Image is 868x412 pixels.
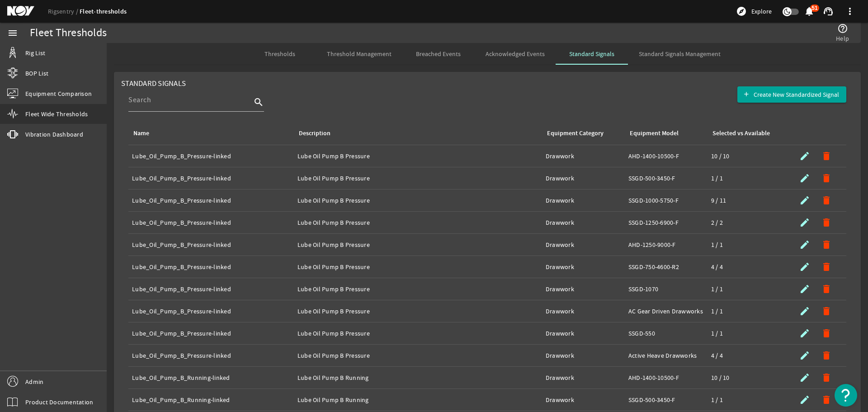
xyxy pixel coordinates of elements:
span: BOP List [25,69,48,78]
div: Drawwork [546,152,621,161]
div: Fleet Thresholds [30,28,107,38]
div: Lube Oil Pump B Pressure [297,152,538,161]
div: Drawwork [546,395,621,404]
span: Fleet Wide Thresholds [25,109,88,118]
span: Threshold Management [327,51,392,57]
span: Standard Signals [569,51,614,57]
div: 1 / 1 [711,240,787,249]
div: Lube_Oil_Pump_B_Pressure-linked [132,240,290,249]
mat-icon: menu [7,28,18,38]
div: Drawwork [546,262,621,271]
div: Lube Oil Pump B Running [297,395,538,404]
mat-icon: support_agent [823,6,834,17]
div: 10 / 10 [711,373,787,382]
div: AHD-1400-10500-F [628,152,704,161]
div: 1 / 1 [711,395,787,404]
div: Drawwork [546,307,621,316]
div: Lube Oil Pump B Pressure [297,284,538,294]
div: AHD-1250-9000-F [628,240,704,249]
mat-icon: help_outline [837,23,848,34]
div: Name [133,128,149,138]
button: Explore [732,4,775,19]
div: Drawwork [546,284,621,294]
span: Rig List [25,48,45,57]
div: Drawwork [546,373,621,382]
div: 2 / 2 [711,218,787,227]
div: Description [299,128,330,138]
a: Fleet-thresholds [80,7,127,16]
div: Lube_Oil_Pump_B_Pressure-linked [132,329,290,338]
a: Rigsentry [48,7,80,15]
span: Create New Standardized Signal [754,90,839,99]
span: Help [836,34,849,43]
span: Product Documentation [25,398,93,407]
div: 9 / 11 [711,196,787,205]
div: Lube_Oil_Pump_B_Pressure-linked [132,284,290,294]
mat-icon: explore [736,6,747,17]
div: Drawwork [546,174,621,183]
div: Drawwork [546,218,621,227]
button: Open Resource Center [835,384,857,407]
div: Name [132,128,287,138]
i: search [253,97,264,108]
span: Standard Signals Management [639,51,721,57]
div: Lube Oil Pump B Pressure [297,240,538,249]
div: Drawwork [546,351,621,360]
div: Lube_Oil_Pump_B_Pressure-linked [132,307,290,316]
div: SSGD-550 [628,329,704,338]
div: Lube Oil Pump B Pressure [297,262,538,271]
div: SSGD-1250-6900-F [628,218,704,227]
div: 1 / 1 [711,329,787,338]
button: more_vert [839,0,861,22]
div: Drawwork [546,240,621,249]
div: Lube_Oil_Pump_B_Running-linked [132,373,290,382]
div: 4 / 4 [711,262,787,271]
div: Lube Oil Pump B Pressure [297,329,538,338]
div: SSGD-500-3450-F [628,395,704,404]
div: Lube_Oil_Pump_B_Pressure-linked [132,152,290,161]
div: Lube_Oil_Pump_B_Pressure-linked [132,218,290,227]
div: SSGD-1070 [628,284,704,294]
span: Admin [25,377,43,386]
mat-icon: notifications [804,6,815,17]
div: 1 / 1 [711,284,787,294]
div: AC Gear Driven Drawworks [628,307,704,316]
div: Equipment Category [546,128,618,138]
div: Lube_Oil_Pump_B_Pressure-linked [132,174,290,183]
div: Lube_Oil_Pump_B_Pressure-linked [132,351,290,360]
div: Lube Oil Pump B Pressure [297,174,538,183]
span: Equipment Comparison [25,89,92,98]
button: Create New Standardized Signal [737,86,846,103]
div: Equipment Model [630,128,679,138]
div: Lube_Oil_Pump_B_Pressure-linked [132,196,290,205]
div: 4 / 4 [711,351,787,360]
div: Description [297,128,535,138]
div: Active Heave Drawworks [628,351,704,360]
div: Selected vs Available [712,128,770,138]
div: 1 / 1 [711,307,787,316]
div: Lube_Oil_Pump_B_Running-linked [132,395,290,404]
button: 51 [804,7,814,16]
div: Lube Oil Pump B Pressure [297,351,538,360]
div: Drawwork [546,196,621,205]
span: Breached Events [416,51,461,57]
div: 10 / 10 [711,152,787,161]
span: Vibration Dashboard [25,130,83,139]
span: Standard Signals [121,79,186,88]
div: Lube Oil Pump B Pressure [297,196,538,205]
input: Search [128,95,251,105]
span: Acknowledged Events [486,51,545,57]
span: Thresholds [264,51,295,57]
div: Lube Oil Pump B Pressure [297,307,538,316]
span: Explore [751,7,772,16]
div: Equipment Category [547,128,604,138]
div: Drawwork [546,329,621,338]
div: Lube Oil Pump B Pressure [297,218,538,227]
div: SSGD-500-3450-F [628,174,704,183]
div: Lube_Oil_Pump_B_Pressure-linked [132,262,290,271]
mat-icon: vibration [7,129,18,140]
div: 1 / 1 [711,174,787,183]
div: AHD-1400-10500-F [628,373,704,382]
div: SSGD-750-4600-R2 [628,262,704,271]
div: SSGD-1000-5750-F [628,196,704,205]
